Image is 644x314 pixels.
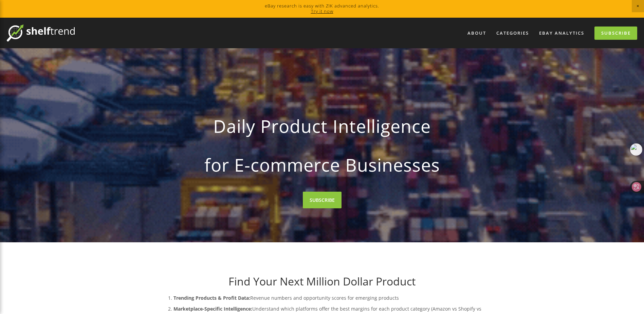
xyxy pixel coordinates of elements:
a: SUBSCRIBE [303,192,342,208]
img: ShelfTrend [7,24,75,41]
div: Categories [492,28,533,39]
a: About [463,28,491,39]
strong: Marketplace-Specific Intelligence: [173,306,252,312]
a: Try it now [311,8,333,14]
strong: Daily Product Intelligence [171,110,474,142]
strong: Trending Products & Profit Data: [173,295,250,301]
h1: Find Your Next Million Dollar Product [160,275,484,288]
p: Revenue numbers and opportunity scores for emerging products [173,294,484,302]
a: Subscribe [594,27,637,40]
strong: for E-commerce Businesses [171,149,474,181]
a: eBay Analytics [535,28,589,39]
